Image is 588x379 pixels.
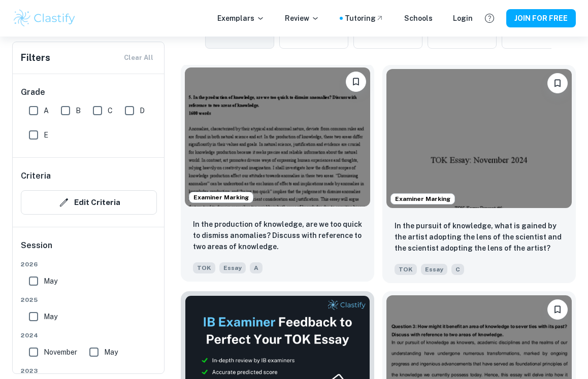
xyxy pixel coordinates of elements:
[44,105,49,116] span: A
[185,67,370,206] img: TOK Essay example thumbnail: In the production of knowledge, are we t
[44,275,57,287] span: May
[104,347,118,358] span: May
[21,260,157,269] span: 2026
[181,65,374,283] a: Examiner MarkingPlease log in to bookmark exemplarsIn the production of knowledge, are we too qui...
[21,331,157,340] span: 2024
[395,264,417,275] span: TOK
[21,239,157,260] h6: Session
[219,262,246,273] span: Essay
[21,190,157,215] button: Edit Criteria
[250,262,263,273] span: A
[547,73,568,93] button: Please log in to bookmark exemplars
[346,72,366,92] button: Please log in to bookmark exemplars
[506,9,576,27] button: JOIN FOR FREE
[395,220,564,255] p: In the pursuit of knowledge, what is gained by the artist adopting the lens of the scientist and ...
[481,10,498,27] button: Help and Feedback
[451,264,464,275] span: C
[453,13,473,24] a: Login
[21,170,51,182] h6: Criteria
[391,194,454,203] span: Examiner Marking
[21,86,157,98] h6: Grade
[404,13,433,24] a: Schools
[421,264,447,275] span: Essay
[547,299,568,320] button: Please log in to bookmark exemplars
[21,51,50,65] h6: Filters
[21,366,157,375] span: 2023
[189,193,253,202] span: Examiner Marking
[285,13,319,24] p: Review
[44,347,77,358] span: November
[76,105,81,116] span: B
[44,129,48,141] span: E
[217,13,265,24] p: Exemplars
[12,8,77,28] img: Clastify logo
[140,105,145,116] span: D
[386,69,572,208] img: TOK Essay example thumbnail: In the pursuit of knowledge, what is gai
[382,65,576,283] a: Examiner MarkingPlease log in to bookmark exemplarsIn the pursuit of knowledge, what is gained by...
[193,262,215,273] span: TOK
[21,295,157,304] span: 2025
[108,105,113,116] span: C
[44,311,57,322] span: May
[345,13,384,24] a: Tutoring
[193,219,362,252] p: In the production of knowledge, are we too quick to dismiss anomalies? Discuss with reference to ...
